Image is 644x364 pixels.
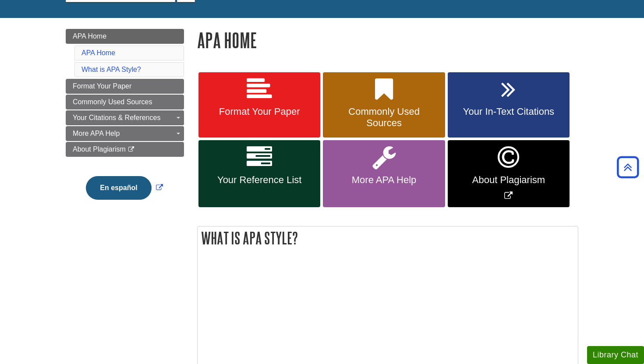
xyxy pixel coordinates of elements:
h2: What is APA Style? [198,226,578,250]
a: Format Your Paper [66,79,184,94]
a: Link opens in new window [448,140,570,207]
span: About Plagiarism [73,145,126,153]
span: Format Your Paper [73,82,131,90]
span: APA Home [73,32,106,40]
button: En español [86,176,151,200]
span: Your Reference List [205,174,314,186]
div: Guide Page Menu [66,29,184,215]
a: Commonly Used Sources [323,72,445,138]
span: Format Your Paper [205,106,314,117]
i: This link opens in a new window [127,147,135,152]
a: More APA Help [323,140,445,207]
a: APA Home [81,49,115,57]
a: Format Your Paper [198,72,320,138]
a: Back to Top [614,161,642,173]
span: Commonly Used Sources [73,98,152,106]
a: APA Home [66,29,184,44]
span: About Plagiarism [454,174,563,186]
span: Your Citations & References [73,114,160,121]
a: Your Citations & References [66,110,184,125]
span: Your In-Text Citations [454,106,563,117]
a: About Plagiarism [66,142,184,157]
span: Commonly Used Sources [329,106,438,129]
a: More APA Help [66,126,184,141]
span: More APA Help [73,130,120,137]
a: Commonly Used Sources [66,95,184,110]
button: Library Chat [587,346,644,364]
a: What is APA Style? [81,66,141,73]
a: Your Reference List [198,140,320,207]
h1: APA Home [197,29,578,51]
a: Your In-Text Citations [448,72,570,138]
span: More APA Help [329,174,438,186]
a: Link opens in new window [84,184,165,191]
